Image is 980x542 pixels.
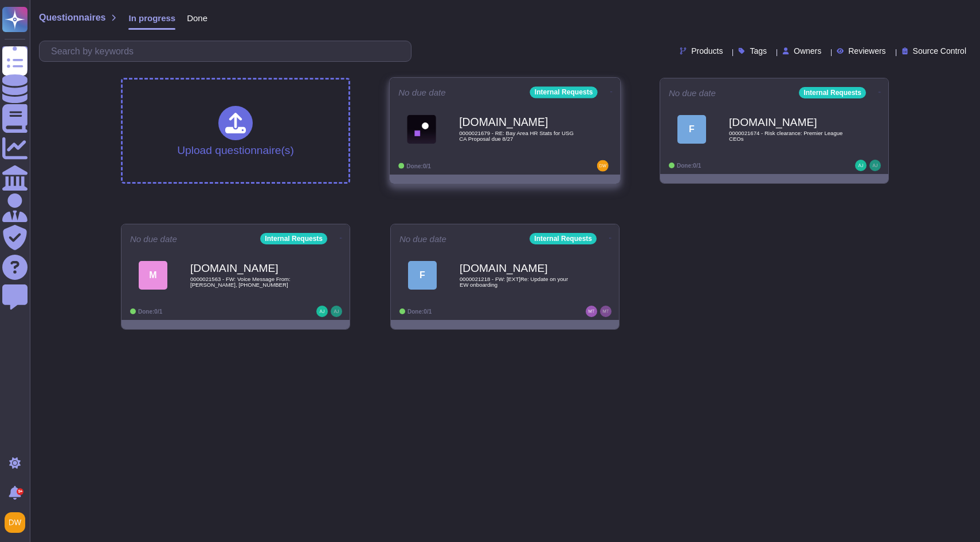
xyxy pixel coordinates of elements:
span: Tags [750,47,767,55]
img: user [5,512,25,533]
span: No due date [399,235,446,243]
span: 0000021218 - FW: [EXT]Re: Update on your EW onboarding [460,276,574,287]
div: Internal Requests [530,233,597,244]
div: M [139,261,167,290]
span: Reviewers [848,47,885,55]
span: No due date [669,89,716,97]
span: Done: 0/1 [677,163,701,169]
div: F [408,261,437,290]
div: Internal Requests [530,86,598,98]
div: Internal Requests [799,87,866,98]
b: [DOMAIN_NAME] [729,117,844,128]
b: [DOMAIN_NAME] [190,263,305,274]
img: user [316,306,328,317]
div: 9+ [17,488,23,495]
div: Upload questionnaire(s) [177,106,294,156]
span: Source Control [913,47,966,55]
span: 0000021563 - FW: Voice Message From: [PERSON_NAME], [PHONE_NUMBER] [190,276,305,287]
span: No due date [398,88,446,97]
img: user [331,306,342,317]
img: user [855,160,867,171]
span: Done: 0/1 [407,308,432,315]
img: Logo [407,114,436,144]
span: 0000021674 - Risk clearance: Premier League CEOs [729,130,844,141]
span: 0000021679 - RE: Bay Area HR Stats for USG CA Proposal due 8/27 [459,130,575,141]
span: Questionnaires [39,13,105,22]
input: Search by keywords [45,41,411,61]
div: F [677,115,706,144]
img: user [597,160,609,172]
span: Done: 0/1 [138,308,162,315]
b: [DOMAIN_NAME] [460,263,574,274]
span: Done: 0/1 [406,163,431,169]
img: user [600,306,611,317]
span: Products [691,47,723,55]
button: user [2,510,33,535]
img: user [869,160,881,171]
span: No due date [130,235,177,243]
img: user [586,306,597,317]
div: Internal Requests [260,233,327,244]
span: Owners [794,47,821,55]
b: [DOMAIN_NAME] [459,117,575,128]
span: In progress [128,14,175,22]
span: Done [187,14,207,22]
